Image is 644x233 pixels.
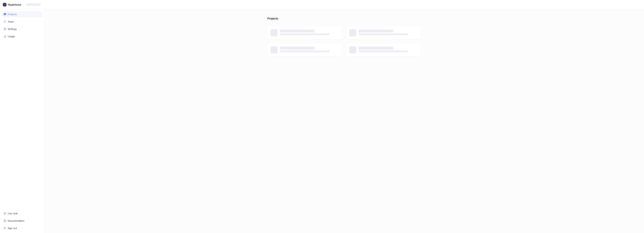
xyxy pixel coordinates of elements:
[8,13,17,16] div: Projects
[267,17,278,22] p: Projects
[8,219,24,222] div: Documentation
[358,30,393,32] span: ‌
[8,20,14,23] div: Team
[2,19,43,25] a: Team
[2,11,43,17] a: Projects
[358,33,408,35] span: ‌
[2,26,43,32] a: Settings
[8,227,17,230] div: Sign out
[358,51,408,52] span: ‌
[26,3,41,6] span: ‌
[280,30,315,32] span: ‌
[280,47,315,50] span: ‌
[25,2,43,8] button: ‌
[280,33,330,35] span: ‌
[8,212,18,215] div: Live chat
[8,35,15,38] div: Usage
[2,218,43,224] a: Documentation
[8,28,17,30] div: Settings
[280,51,330,52] span: ‌
[2,33,43,39] a: Usage
[358,47,393,50] span: ‌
